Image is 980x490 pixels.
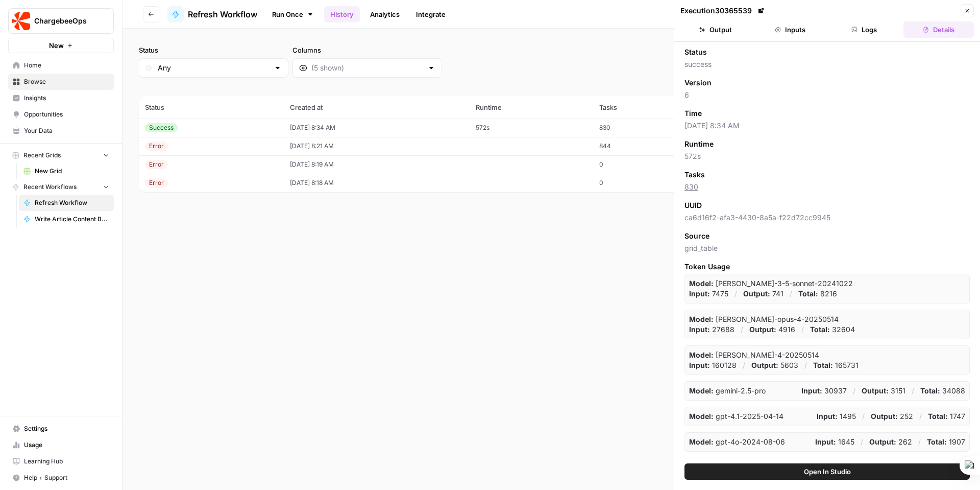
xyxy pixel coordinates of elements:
strong: Output: [751,361,778,369]
a: Refresh Workflow [19,195,114,211]
a: History [324,6,360,22]
input: (5 shown) [311,63,423,73]
p: 1495 [817,411,856,422]
p: 3151 [862,386,905,396]
p: 160128 [689,360,737,370]
strong: Input: [817,412,838,421]
a: Browse [8,74,114,90]
a: New Grid [19,163,114,179]
span: Help + Support [24,473,109,482]
button: Inputs [755,21,825,38]
span: ChargebeeOps [34,16,96,26]
span: Source [684,231,709,241]
p: 34088 [920,386,965,396]
div: Error [145,142,168,151]
th: Status [139,96,284,119]
p: gpt-4o-2024-08-06 [689,437,785,447]
p: 1907 [927,437,965,447]
a: Integrate [410,6,452,22]
td: 844 [593,137,690,155]
span: success [684,59,970,69]
div: Success [145,123,178,132]
p: claude-sonnet-4-20250514 [689,350,819,360]
span: Token Usage [684,262,970,272]
p: claude-opus-4-20250514 [689,314,839,324]
span: Learning Hub [24,457,109,466]
p: 5603 [751,360,798,370]
strong: Total: [920,386,940,395]
span: 6 [684,90,970,100]
span: Time [684,108,702,119]
strong: Model: [689,412,714,421]
span: Your Data [24,126,109,135]
span: Refresh Workflow [35,198,109,207]
input: Any [158,63,269,73]
td: 830 [593,119,690,137]
span: Write Article Content Brief [35,215,109,224]
span: (4 records) [139,78,964,96]
p: / [918,437,921,447]
p: 1747 [928,411,965,422]
strong: Total: [813,361,833,369]
td: [DATE] 8:19 AM [284,155,470,174]
span: 572s [684,151,970,161]
a: Write Article Content Brief [19,211,114,227]
p: / [862,411,865,422]
span: Recent Workflows [23,182,77,192]
span: Status [684,47,707,57]
p: / [861,437,863,447]
a: Learning Hub [8,453,114,470]
p: 30937 [801,386,847,396]
strong: Model: [689,315,714,323]
span: Open In Studio [804,466,851,477]
a: Your Data [8,123,114,139]
div: Error [145,178,168,188]
a: Run Once [265,6,320,23]
a: Usage [8,437,114,453]
strong: Model: [689,279,714,288]
span: Usage [24,440,109,450]
strong: Input: [801,386,822,395]
strong: Total: [798,289,818,298]
span: Refresh Workflow [188,8,257,20]
p: 27688 [689,324,734,335]
td: 0 [593,174,690,192]
p: / [919,411,922,422]
div: Error [145,160,168,169]
img: ChargebeeOps Logo [12,12,30,30]
span: New [49,40,64,51]
strong: Total: [927,437,947,446]
p: 741 [743,289,783,299]
span: Home [24,61,109,70]
label: Columns [292,45,442,55]
p: 7475 [689,289,728,299]
a: Insights [8,90,114,106]
p: / [743,360,745,370]
strong: Model: [689,437,714,446]
button: New [8,38,114,53]
a: Opportunities [8,106,114,123]
td: [DATE] 8:34 AM [284,119,470,137]
p: 165731 [813,360,859,370]
p: 32604 [810,324,855,335]
p: 262 [869,437,912,447]
span: [DATE] 8:34 AM [684,121,970,131]
th: Tasks [593,96,690,119]
button: Recent Grids [8,148,114,163]
span: Opportunities [24,110,109,119]
strong: Model: [689,386,714,395]
a: Settings [8,421,114,437]
td: [DATE] 8:21 AM [284,137,470,155]
strong: Input: [689,289,710,298]
p: claude-3-5-sonnet-20241022 [689,278,853,289]
td: 572s [470,119,593,137]
span: Tasks [684,170,705,180]
p: 4916 [749,324,795,335]
button: Logs [829,21,900,38]
p: / [912,386,914,396]
p: 1645 [815,437,854,447]
p: gemini-2.5-pro [689,386,766,396]
strong: Output: [871,412,898,421]
span: ca6d16f2-afa3-4430-8a5a-f22d72cc9945 [684,213,970,223]
strong: Input: [689,361,710,369]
